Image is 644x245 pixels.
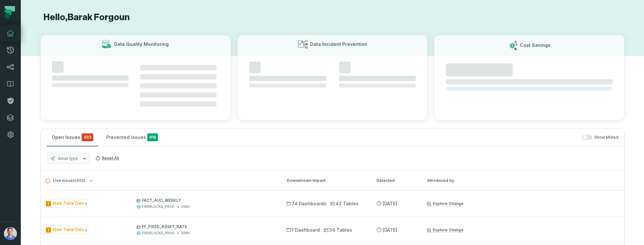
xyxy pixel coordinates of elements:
button: Data Incident Prevention [237,35,428,120]
p: FACT_AUC_WEEKLY [137,198,275,203]
button: Issue type [47,153,90,164]
h1: Hello, Barak Forgoun [40,12,624,23]
a: Explore Change [427,201,464,206]
span: critical issues and errors combined [82,133,93,141]
div: FIREBLOCKS_PROD [142,204,175,209]
div: Downstream Impact [287,178,365,184]
div: Show Muted [166,135,618,140]
button: Open Issues [46,129,99,146]
relative-time: Sep 24, 2025, 8:27 AM GMT+3 [383,227,397,233]
h3: Cost Savings [520,42,550,48]
p: FF_FIXED_ASSET_RATE [137,224,275,229]
relative-time: Sep 24, 2025, 8:27 AM GMT+3 [383,201,397,206]
span: Live Issues ( 402 ) [46,178,85,183]
span: 42 Tables [330,200,359,207]
span: Issue type [58,156,78,161]
button: Live Issues(402) [46,178,275,183]
h3: Data Incident Prevention [310,41,367,48]
span: Severity [46,227,51,233]
div: DWH [181,204,190,209]
span: Issue Type [45,226,89,234]
span: 916 [147,133,158,141]
span: 1 Dashboard [286,227,320,233]
button: Reset All [93,153,122,163]
button: Prevented Issues [101,129,163,146]
span: 34 Tables [324,227,352,233]
div: FIREBLOCKS_PROD [142,231,175,236]
span: Issue Type [45,199,89,208]
div: DWH [181,231,190,236]
h3: Data Quality Monitoring [114,41,169,48]
a: Explore Change [427,227,464,233]
span: Severity [46,201,51,206]
div: Detected [376,178,415,184]
span: 74 Dashboards [286,200,326,207]
img: avatar of Barak Forgoun [4,227,17,240]
button: Cost Savings [434,35,624,120]
div: Introduced by [427,178,486,184]
button: Data Quality Monitoring [40,35,231,120]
